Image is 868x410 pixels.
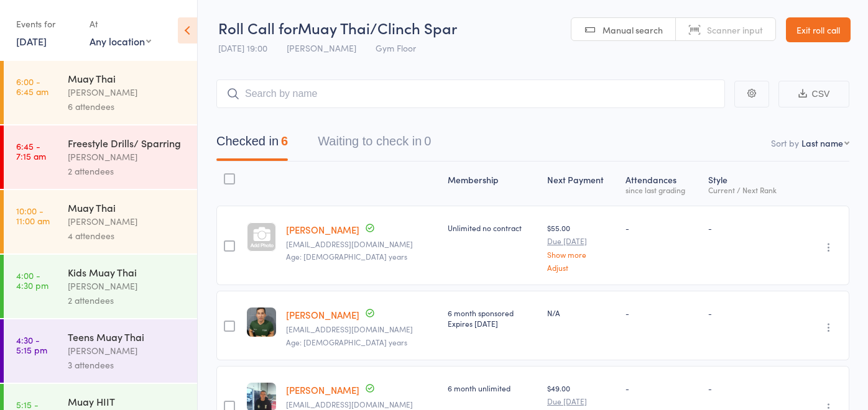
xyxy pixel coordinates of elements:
[68,99,187,114] div: 6 attendees
[286,337,407,347] span: Age: [DEMOGRAPHIC_DATA] years
[286,400,438,409] small: liamhanna336@gmail.com
[4,319,197,383] a: 4:30 -5:15 pmTeens Muay Thai[PERSON_NAME]3 attendees
[16,270,48,290] time: 4:00 - 4:30 pm
[286,240,438,248] small: avadusan@icloud.com
[68,136,187,150] div: Freestyle Drills/ Sparring
[16,76,48,96] time: 6:00 - 6:45 am
[424,134,431,148] div: 0
[448,222,537,233] div: Unlimited no contract
[281,134,288,148] div: 6
[68,229,187,243] div: 4 attendees
[68,394,187,408] div: Muay HIIT
[68,293,187,307] div: 2 attendees
[247,307,276,337] img: image1718782545.png
[708,383,791,393] div: -
[547,263,616,271] a: Adjust
[16,34,47,48] a: [DATE]
[68,214,187,229] div: [PERSON_NAME]
[547,237,616,245] small: Due [DATE]
[218,42,267,54] span: [DATE] 19:00
[547,250,616,258] a: Show more
[68,150,187,164] div: [PERSON_NAME]
[286,251,407,262] span: Age: [DEMOGRAPHIC_DATA] years
[707,24,763,36] span: Scanner input
[68,201,187,214] div: Muay Thai
[68,344,187,358] div: [PERSON_NAME]
[286,308,359,321] a: [PERSON_NAME]
[448,307,537,329] div: 6 month sponsored
[216,80,725,108] input: Search by name
[16,335,47,355] time: 4:30 - 5:15 pm
[448,318,537,329] div: Expires [DATE]
[68,164,187,178] div: 2 attendees
[68,330,187,344] div: Teens Muay Thai
[4,190,197,253] a: 10:00 -11:00 amMuay Thai[PERSON_NAME]4 attendees
[626,307,698,318] div: -
[68,71,187,85] div: Muay Thai
[708,307,791,318] div: -
[16,206,50,225] time: 10:00 - 11:00 am
[16,141,46,161] time: 6:45 - 7:15 am
[16,14,77,34] div: Events for
[703,167,796,200] div: Style
[90,34,151,48] div: Any location
[626,222,698,233] div: -
[621,167,703,200] div: Atten­dances
[286,223,359,236] a: [PERSON_NAME]
[286,325,438,334] small: carlosfarra@gmail.com
[801,137,843,149] div: Last name
[4,125,197,189] a: 6:45 -7:15 amFreestyle Drills/ Sparring[PERSON_NAME]2 attendees
[4,61,197,124] a: 6:00 -6:45 amMuay Thai[PERSON_NAME]6 attendees
[218,17,298,38] span: Roll Call for
[708,222,791,233] div: -
[448,383,537,393] div: 6 month unlimited
[68,358,187,372] div: 3 attendees
[68,279,187,293] div: [PERSON_NAME]
[708,186,791,194] div: Current / Next Rank
[90,14,151,34] div: At
[542,167,621,200] div: Next Payment
[547,397,616,406] small: Due [DATE]
[4,255,197,318] a: 4:00 -4:30 pmKids Muay Thai[PERSON_NAME]2 attendees
[318,128,431,161] button: Waiting to check in0
[603,24,663,36] span: Manual search
[626,383,698,393] div: -
[443,167,542,200] div: Membership
[626,186,698,194] div: since last grading
[547,222,616,271] div: $55.00
[68,265,187,279] div: Kids Muay Thai
[287,42,356,54] span: [PERSON_NAME]
[376,42,416,54] span: Gym Floor
[216,128,288,161] button: Checked in6
[547,307,616,318] div: N/A
[771,137,799,149] label: Sort by
[786,17,851,42] a: Exit roll call
[298,17,457,38] span: Muay Thai/Clinch Spar
[778,81,849,107] button: CSV
[286,383,359,396] a: [PERSON_NAME]
[68,85,187,99] div: [PERSON_NAME]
